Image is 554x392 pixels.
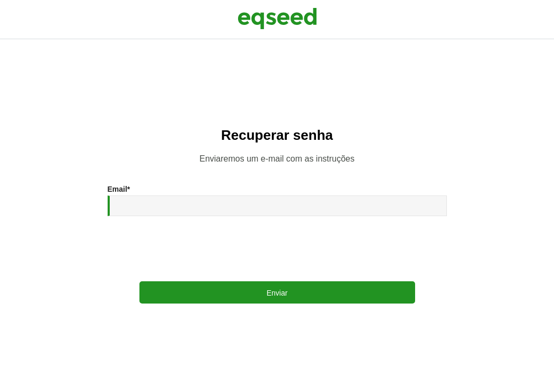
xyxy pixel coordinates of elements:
img: EqSeed Logo [238,5,317,32]
span: Este campo é obrigatório. [127,185,130,193]
label: Email [108,185,130,193]
button: Enviar [139,281,415,304]
p: Enviaremos um e-mail com as instruções [21,154,533,164]
h2: Recuperar senha [21,128,533,143]
iframe: reCAPTCHA [197,227,358,268]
